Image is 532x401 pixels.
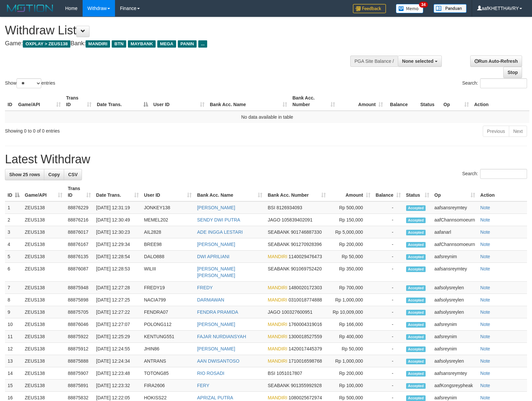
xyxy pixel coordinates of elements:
[432,318,478,331] td: aafsreynim
[65,355,94,367] td: 88875888
[290,92,338,111] th: Bank Acc. Number: activate to sort column ascending
[441,92,472,111] th: Op: activate to sort column ascending
[328,380,373,392] td: Rp 100,000
[141,294,195,306] td: NACIA799
[22,201,65,214] td: ZEUS138
[48,172,60,177] span: Copy
[434,4,467,13] img: panduan.png
[5,251,22,263] td: 5
[22,226,65,238] td: ZEUS138
[373,263,403,282] td: -
[406,359,426,364] span: Accepted
[141,331,195,343] td: KENTUNG551
[402,59,434,64] span: None selected
[480,334,490,339] a: Note
[373,367,403,380] td: -
[17,78,41,88] select: Showentries
[432,201,478,214] td: aafsansreymtey
[480,229,490,235] a: Note
[480,205,490,210] a: Note
[350,56,398,67] div: PGA Site Balance /
[94,306,141,318] td: [DATE] 12:27:22
[65,226,94,238] td: 88876017
[406,310,426,315] span: Accepted
[432,251,478,263] td: aafsreynim
[197,371,224,376] a: RIO ROSADI
[291,242,322,247] span: Copy 901270928396 to clipboard
[94,380,141,392] td: [DATE] 12:23:32
[406,218,426,223] span: Accepted
[5,169,44,180] a: Show 25 rows
[432,282,478,294] td: aafsolysreylen
[197,395,233,400] a: APRIZAL PUTRA
[268,217,280,222] span: JAGO
[480,371,490,376] a: Note
[197,334,246,339] a: FAJAR NURDIANSYAH
[282,217,312,222] span: Copy 105839402091 to clipboard
[65,318,94,331] td: 88876046
[94,263,141,282] td: [DATE] 12:28:53
[288,334,322,339] span: Copy 1300018527559 to clipboard
[480,78,527,88] input: Search:
[65,380,94,392] td: 88875891
[432,355,478,367] td: aafsolysreylen
[268,229,289,235] span: SEABANK
[419,2,428,8] span: 34
[65,306,94,318] td: 88875705
[268,266,289,271] span: SEABANK
[373,343,403,355] td: -
[328,355,373,367] td: Rp 1,000,000
[406,285,426,291] span: Accepted
[432,238,478,251] td: aafChannsomoeurn
[141,355,195,367] td: ANTRANS
[462,169,527,179] label: Search:
[328,251,373,263] td: Rp 50,000
[373,251,403,263] td: -
[406,266,426,272] span: Accepted
[22,380,65,392] td: ZEUS138
[386,92,418,111] th: Balance
[22,182,65,201] th: Game/API: activate to sort column ascending
[432,226,478,238] td: aafanarl
[265,182,328,201] th: Bank Acc. Number: activate to sort column ascending
[509,126,527,137] a: Next
[268,254,287,259] span: MANDIRI
[353,4,386,13] img: Feedback.jpg
[5,78,55,88] label: Show entries
[328,182,373,201] th: Amount: activate to sort column ascending
[197,309,238,315] a: FENDRA PRAMIDA
[65,251,94,263] td: 88876135
[141,367,195,380] td: TOTONG85
[112,40,126,48] span: BTN
[5,294,22,306] td: 8
[373,282,403,294] td: -
[197,297,224,302] a: DARMAWAN
[288,395,322,400] span: Copy 1080025672974 to clipboard
[406,346,426,352] span: Accepted
[418,92,441,111] th: Status
[141,238,195,251] td: BREE98
[44,169,64,180] a: Copy
[94,214,141,226] td: [DATE] 12:30:49
[432,367,478,380] td: aafsansreymtey
[432,182,478,201] th: Op: activate to sort column ascending
[338,92,386,111] th: Amount: activate to sort column ascending
[65,331,94,343] td: 88875922
[22,318,65,331] td: ZEUS138
[291,266,322,271] span: Copy 901069752420 to clipboard
[373,238,403,251] td: -
[5,238,22,251] td: 4
[197,254,229,259] a: DWI APRILIANI
[328,294,373,306] td: Rp 1,000,000
[432,294,478,306] td: aafsolysreylen
[197,346,235,351] a: [PERSON_NAME]
[288,346,322,351] span: Copy 1420017445379 to clipboard
[151,92,207,111] th: User ID: activate to sort column ascending
[432,214,478,226] td: aafChannsomoeurn
[141,263,195,282] td: WILIII
[128,40,156,48] span: MAYBANK
[9,172,40,177] span: Show 25 rows
[22,294,65,306] td: ZEUS138
[141,282,195,294] td: FREDY19
[197,322,235,327] a: [PERSON_NAME]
